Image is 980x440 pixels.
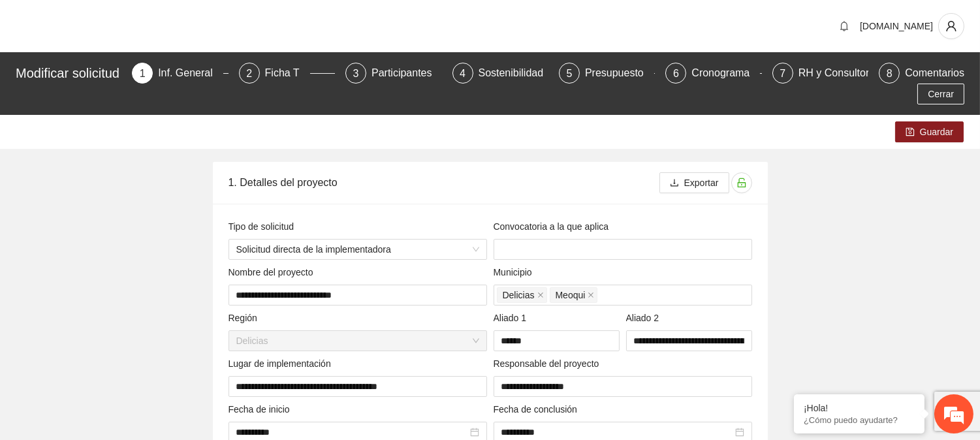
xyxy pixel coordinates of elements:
div: 3Participantes [345,63,441,84]
div: Modificar solicitud [16,63,124,84]
span: Meoqui [550,287,598,303]
span: bell [834,21,854,31]
span: close [537,292,544,298]
button: saveGuardar [895,121,964,142]
span: [DOMAIN_NAME] [860,21,933,31]
span: Región [229,311,262,325]
div: Participantes [371,63,443,84]
span: Municipio [494,265,537,279]
span: Solicitud directa de la implementadora [236,240,479,259]
div: 4Sostenibilidad [452,63,548,84]
div: 5Presupuesto [559,63,655,84]
span: Delicias [497,287,547,303]
span: 6 [673,68,679,79]
span: Aliado 2 [626,311,664,325]
span: Delicias [236,331,479,351]
button: bell [834,16,855,37]
span: save [906,127,915,138]
p: ¿Cómo puedo ayudarte? [804,415,915,425]
button: user [938,13,964,39]
span: Aliado 1 [494,311,531,325]
span: download [670,178,679,189]
div: 8Comentarios [879,63,964,84]
span: Exportar [684,176,719,190]
div: 6Cronograma [665,63,761,84]
span: 4 [460,68,466,79]
span: Meoqui [556,288,586,302]
span: Tipo de solicitud [229,219,299,234]
div: RH y Consultores [798,63,891,84]
div: 1. Detalles del proyecto [229,164,659,201]
span: Fecha de conclusión [494,402,582,416]
span: close [588,292,594,298]
span: Nombre del proyecto [229,265,319,279]
span: Cerrar [928,87,954,101]
span: Responsable del proyecto [494,356,605,371]
span: 5 [567,68,573,79]
div: 2Ficha T [239,63,335,84]
div: 1Inf. General [132,63,228,84]
div: 7RH y Consultores [772,63,868,84]
div: Minimizar ventana de chat en vivo [214,7,245,38]
span: Delicias [503,288,535,302]
div: Sostenibilidad [479,63,554,84]
span: Fecha de inicio [229,402,295,416]
div: Comentarios [905,63,964,84]
span: 2 [246,68,252,79]
textarea: Escriba su mensaje y pulse “Intro” [7,298,249,343]
span: 8 [887,68,893,79]
span: 1 [140,68,146,79]
div: Inf. General [158,63,223,84]
span: 3 [353,68,359,79]
button: downloadExportar [659,172,729,193]
button: unlock [731,172,752,193]
span: user [939,20,964,32]
span: Estamos en línea. [76,145,180,277]
div: ¡Hola! [804,403,915,413]
div: Presupuesto [585,63,654,84]
div: Ficha T [265,63,310,84]
span: Guardar [920,125,953,139]
span: unlock [732,178,751,188]
button: Cerrar [917,84,964,104]
span: 7 [780,68,785,79]
span: Lugar de implementación [229,356,336,371]
div: Cronograma [691,63,760,84]
div: Chatee con nosotros ahora [68,67,219,84]
span: Convocatoria a la que aplica [494,219,614,234]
